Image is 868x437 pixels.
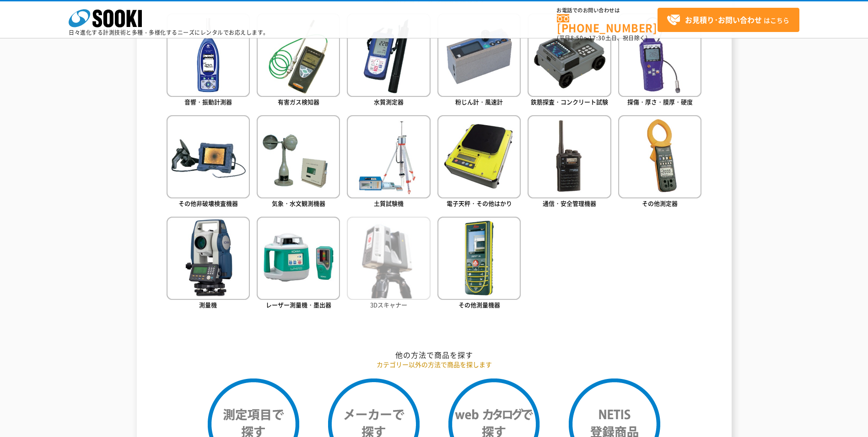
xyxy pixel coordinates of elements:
[437,217,521,300] img: その他測量機器
[184,97,232,106] span: 音響・振動計測器
[455,97,503,106] span: 粉じん計・風速計
[374,97,404,106] span: 水質測定器
[528,13,611,108] a: 鉄筋探査・コンクリート試験
[167,217,250,300] img: 測量機
[618,115,701,210] a: その他測定器
[257,217,340,300] img: レーザー測量機・墨出器
[167,13,250,108] a: 音響・振動計測器
[272,199,325,208] span: 気象・水文観測機器
[347,115,430,210] a: 土質試験機
[618,13,701,96] img: 探傷・厚さ・膜厚・硬度
[347,13,430,96] img: 水質測定器
[557,8,658,13] span: お電話でのお問い合わせは
[571,34,583,42] span: 8:50
[167,350,702,360] h2: 他の方法で商品を探す
[167,115,250,210] a: その他非破壊検査機器
[437,13,521,96] img: 粉じん計・風速計
[347,13,430,108] a: 水質測定器
[278,97,319,106] span: 有害ガス検知器
[437,115,521,198] img: 電子天秤・その他はかり
[543,199,596,208] span: 通信・安全管理機器
[257,217,340,311] a: レーザー測量機・墨出器
[199,300,217,309] span: 測量機
[589,34,605,42] span: 17:30
[618,115,701,198] img: その他測定器
[458,300,500,309] span: その他測量機器
[178,199,238,208] span: その他非破壊検査機器
[257,13,340,108] a: 有害ガス検知器
[257,115,340,210] a: 気象・水文観測機器
[528,13,611,96] img: 鉄筋探査・コンクリート試験
[557,34,647,42] span: (平日 ～ 土日、祝日除く)
[627,97,693,106] span: 探傷・厚さ・膜厚・硬度
[347,217,430,300] img: 3Dスキャナー
[437,217,521,311] a: その他測量機器
[374,199,404,208] span: 土質試験機
[167,115,250,198] img: その他非破壊検査機器
[528,115,611,210] a: 通信・安全管理機器
[618,13,701,108] a: 探傷・厚さ・膜厚・硬度
[437,13,521,108] a: 粉じん計・風速計
[167,13,250,96] img: 音響・振動計測器
[685,14,762,25] strong: お見積り･お問い合わせ
[531,97,608,106] span: 鉄筋探査・コンクリート試験
[69,30,269,35] p: 日々進化する計測技術と多種・多様化するニーズにレンタルでお応えします。
[257,13,340,96] img: 有害ガス検知器
[658,8,799,32] a: お見積り･お問い合わせはこちら
[347,217,430,311] a: 3Dスキャナー
[167,360,702,369] p: カテゴリー以外の方法で商品を探します
[167,217,250,311] a: 測量機
[642,199,678,208] span: その他測定器
[528,115,611,198] img: 通信・安全管理機器
[557,14,658,33] a: [PHONE_NUMBER]
[437,115,521,210] a: 電子天秤・その他はかり
[347,115,430,198] img: 土質試験機
[257,115,340,198] img: 気象・水文観測機器
[447,199,512,208] span: 電子天秤・その他はかり
[667,13,789,27] span: はこちら
[266,300,331,309] span: レーザー測量機・墨出器
[370,300,407,309] span: 3Dスキャナー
